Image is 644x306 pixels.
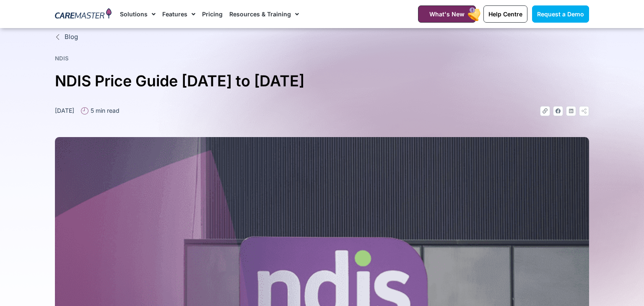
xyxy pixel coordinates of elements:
[488,10,522,18] span: Help Centre
[537,10,584,18] span: Request a Demo
[429,10,465,18] span: What's New
[55,8,112,21] img: CareMaster Logo
[55,32,589,42] a: Blog
[62,32,78,42] span: Blog
[88,106,119,115] span: 5 min read
[418,5,476,23] a: What's New
[55,107,74,114] time: [DATE]
[483,5,527,23] a: Help Centre
[55,55,69,62] a: NDIS
[55,69,589,93] h1: NDIS Price Guide [DATE] to [DATE]
[532,5,589,23] a: Request a Demo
